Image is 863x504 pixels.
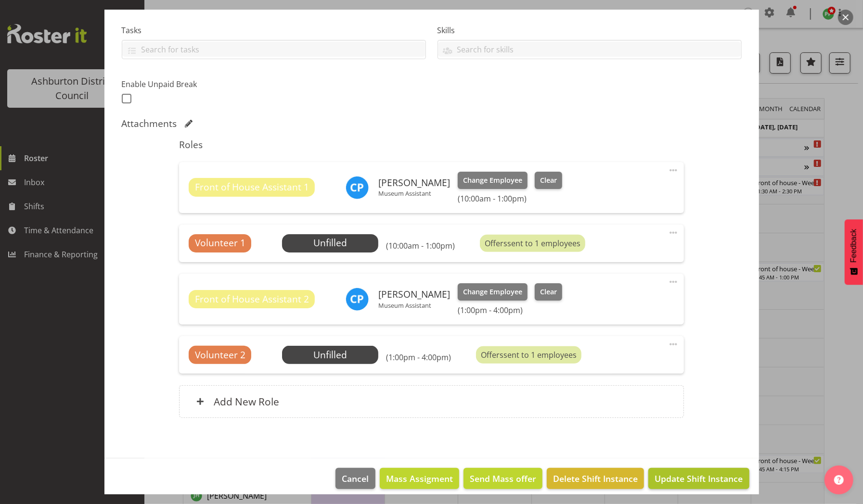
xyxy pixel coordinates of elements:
button: Change Employee [458,172,528,189]
p: Museum Assistant [378,302,450,309]
h6: (1:00pm - 4:00pm) [386,353,451,362]
span: Offers [481,350,503,360]
span: Front of House Assistant 2 [195,292,309,306]
span: Clear [540,175,557,186]
span: Volunteer 2 [195,348,245,362]
span: Cancel [342,472,369,485]
button: Update Shift Instance [648,468,749,489]
h6: [PERSON_NAME] [378,289,450,300]
button: Send Mass offer [464,468,542,489]
span: Volunteer 1 [195,236,245,250]
span: Front of House Assistant 1 [195,180,309,194]
span: Send Mass offer [470,472,536,485]
span: Change Employee [463,175,522,186]
button: Delete Shift Instance [547,468,644,489]
button: Clear [535,172,562,189]
img: help-xxl-2.png [834,475,844,485]
span: Clear [540,287,557,297]
h5: Roles [179,139,684,151]
span: Update Shift Instance [655,472,743,485]
h6: [PERSON_NAME] [378,177,450,188]
span: Change Employee [463,287,522,297]
span: Mass Assigment [386,472,453,485]
label: Tasks [122,25,426,36]
h6: (10:00am - 1:00pm) [386,241,455,251]
p: Museum Assistant [378,189,450,197]
input: Search for tasks [122,42,425,57]
h5: Attachments [122,118,177,129]
span: Feedback [850,229,858,263]
span: Unfilled [313,236,347,249]
span: Unfilled [313,348,347,361]
button: Clear [535,283,562,301]
h6: (10:00am - 1:00pm) [458,194,562,203]
button: Change Employee [458,283,528,301]
div: sent to 1 employees [480,235,585,252]
button: Feedback - Show survey [845,219,863,285]
img: charin-phumcharoen11025.jpg [346,288,369,311]
span: Delete Shift Instance [553,472,638,485]
img: charin-phumcharoen11025.jpg [346,176,369,199]
input: Search for skills [438,42,741,57]
h6: Add New Role [214,395,279,408]
label: Enable Unpaid Break [122,78,268,90]
button: Mass Assigment [380,468,459,489]
span: Offers [485,238,507,249]
label: Skills [438,25,742,36]
div: sent to 1 employees [476,346,581,364]
h6: (1:00pm - 4:00pm) [458,305,562,315]
button: Cancel [335,468,375,489]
